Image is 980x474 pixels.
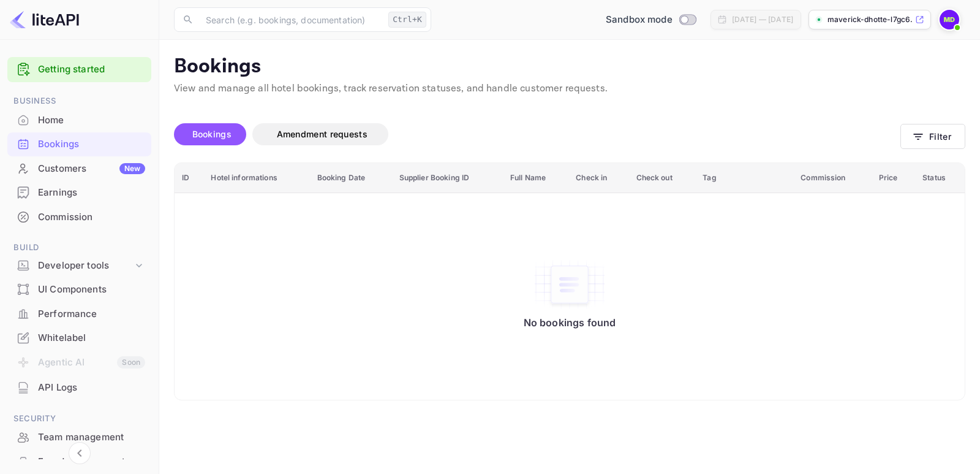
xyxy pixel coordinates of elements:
div: CustomersNew [7,157,151,181]
span: Build [7,241,151,254]
th: Commission [793,163,871,193]
div: Whitelabel [38,331,145,345]
th: Booking Date [310,163,392,193]
span: Amendment requests [277,129,367,139]
a: CustomersNew [7,157,151,180]
img: LiteAPI logo [10,10,79,29]
input: Search (e.g. bookings, documentation) [198,7,383,32]
th: Tag [695,163,793,193]
p: Bookings [174,55,965,79]
img: Maverick Dhotte [940,10,959,29]
a: Performance [7,302,151,325]
div: Fraud management [38,455,145,469]
a: Fraud management [7,450,151,473]
span: Business [7,94,151,108]
div: Performance [7,302,151,326]
th: Price [872,163,916,193]
div: Earnings [38,186,145,200]
div: UI Components [38,283,145,297]
span: Sandbox mode [606,13,673,27]
a: Commission [7,205,151,228]
table: booking table [175,163,965,400]
a: UI Components [7,278,151,300]
div: Developer tools [7,255,151,277]
div: Team management [38,430,145,445]
th: ID [175,163,203,193]
p: maverick-dhotte-l7gc6.... [827,14,913,25]
a: Whitelabel [7,326,151,349]
div: Developer tools [38,259,133,273]
a: Home [7,109,151,131]
th: Status [915,163,965,193]
div: Getting started [7,57,151,82]
a: Earnings [7,181,151,204]
div: [DATE] — [DATE] [732,14,793,25]
div: UI Components [7,278,151,302]
p: View and manage all hotel bookings, track reservation statuses, and handle customer requests. [174,82,965,96]
div: New [119,163,145,174]
div: Home [38,113,145,128]
div: Performance [38,307,145,321]
button: Filter [900,124,965,149]
div: Whitelabel [7,326,151,350]
div: account-settings tabs [174,123,900,145]
th: Full Name [503,163,568,193]
button: Collapse navigation [69,442,91,464]
a: Bookings [7,132,151,155]
th: Check in [568,163,628,193]
a: Getting started [38,63,145,77]
div: Commission [38,210,145,224]
th: Supplier Booking ID [392,163,503,193]
div: Ctrl+K [388,12,426,28]
div: API Logs [7,376,151,400]
span: Security [7,412,151,426]
img: No bookings found [533,259,606,310]
a: Team management [7,426,151,448]
th: Hotel informations [203,163,309,193]
div: API Logs [38,381,145,395]
a: API Logs [7,376,151,399]
div: Bookings [38,137,145,151]
th: Check out [629,163,696,193]
div: Customers [38,162,145,176]
div: Bookings [7,132,151,156]
div: Switch to Production mode [601,13,701,27]
div: Home [7,109,151,132]
div: Team management [7,426,151,449]
div: Earnings [7,181,151,205]
span: Bookings [192,129,232,139]
p: No bookings found [524,316,616,329]
div: Commission [7,205,151,229]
